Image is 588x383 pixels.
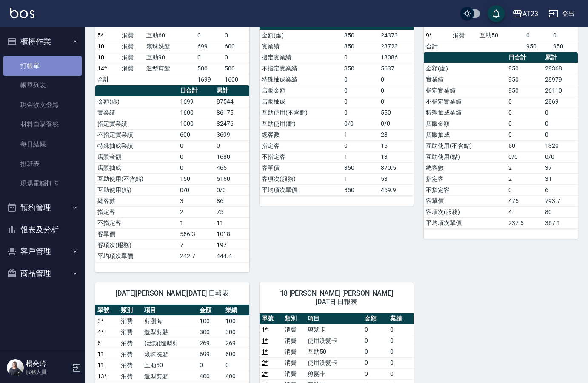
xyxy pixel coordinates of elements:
td: 消費 [451,30,477,41]
td: 0 [379,74,414,85]
td: 242.7 [178,251,214,262]
td: 互助50 [142,360,197,371]
td: 0 [342,74,379,85]
td: 870.5 [379,162,414,173]
td: 28979 [543,74,578,85]
a: 每日結帳 [3,135,82,154]
th: 類別 [119,305,142,316]
table: a dense table [424,52,578,229]
td: 1 [342,129,379,140]
td: 指定客 [260,140,342,151]
td: 店販金額 [424,118,506,129]
td: 指定實業績 [260,52,342,63]
td: 0 [363,324,388,335]
td: 互助90 [144,52,196,63]
td: 600 [223,349,249,360]
td: 指定客 [95,206,178,217]
td: 0/0 [342,118,379,129]
td: 1 [178,217,214,228]
td: 0 [223,360,249,371]
button: save [488,5,505,22]
td: 699 [197,349,223,360]
td: 0 [379,96,414,107]
td: 0 [197,360,223,371]
td: 互助50 [305,346,363,357]
td: 0 [223,30,249,41]
td: 消費 [283,335,305,346]
td: 0 [342,140,379,151]
td: 566.3 [178,228,214,239]
td: 0 [543,118,578,129]
td: 0 [506,129,543,140]
td: 0/0 [543,151,578,162]
th: 金額 [197,305,223,316]
td: 店販抽成 [260,96,342,107]
td: 金額(虛) [260,30,342,41]
td: 0 [379,85,414,96]
td: 不指定客 [95,217,178,228]
td: 0/0 [178,184,214,195]
th: 單號 [95,305,119,316]
td: 367.1 [543,217,578,228]
td: 300 [223,327,249,338]
td: 86 [214,195,249,206]
td: 2 [178,206,214,217]
td: 1018 [214,228,249,239]
td: 75 [214,206,249,217]
a: 排班表 [3,154,82,174]
td: 4 [506,206,543,217]
td: 0 [388,324,414,335]
td: 合計 [424,41,451,52]
td: 0 [543,107,578,118]
td: 150 [178,173,214,184]
td: 550 [379,107,414,118]
p: 服務人員 [26,368,69,376]
td: 0 [388,335,414,346]
td: 互助使用(點) [95,184,178,195]
td: 400 [223,371,249,382]
td: 0 [506,107,543,118]
td: 11 [214,217,249,228]
td: 造型剪髮 [142,327,197,338]
td: 0 [363,357,388,368]
td: 0 [214,140,249,151]
td: 0 [543,129,578,140]
td: 1699 [178,96,214,107]
td: 總客數 [424,162,506,173]
td: 0 [223,52,249,63]
img: Person [7,359,24,376]
td: 37 [543,162,578,173]
td: 滾珠洗髮 [144,41,196,52]
td: 950 [551,41,578,52]
td: 100 [223,315,249,327]
td: 0/0 [379,118,414,129]
td: 24373 [379,30,414,41]
td: 0 [524,30,551,41]
td: 950 [506,85,543,96]
td: 1 [342,151,379,162]
td: 500 [223,63,249,74]
td: 消費 [119,360,142,371]
th: 金額 [363,313,388,324]
td: 0 [506,118,543,129]
td: 5637 [379,63,414,74]
a: 10 [97,54,104,61]
td: 950 [506,63,543,74]
button: 報表及分析 [3,219,82,241]
td: 使用洗髮卡 [305,335,363,346]
td: 店販金額 [260,85,342,96]
td: 6 [543,184,578,195]
td: 5160 [214,173,249,184]
td: 0 [363,346,388,357]
td: 造型剪髮 [144,63,196,74]
a: 帳單列表 [3,76,82,95]
td: 消費 [283,346,305,357]
td: 0 [342,52,379,63]
button: 登出 [545,6,578,22]
a: 6 [97,340,101,346]
table: a dense table [260,19,414,196]
td: 消費 [119,338,142,349]
a: 現金收支登錄 [3,95,82,115]
td: 消費 [283,357,305,368]
td: 客單價 [95,228,178,239]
